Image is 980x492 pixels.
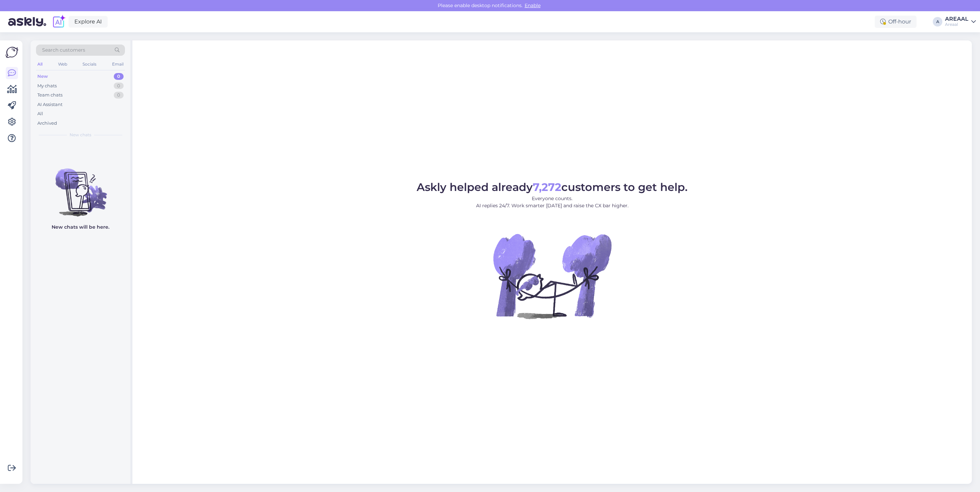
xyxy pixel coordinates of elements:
div: Web [57,60,69,69]
a: Explore AI [69,16,108,28]
div: All [37,110,43,117]
div: 0 [114,83,124,89]
img: No Chat active [491,215,613,337]
span: New chats [70,132,91,138]
div: Archived [37,120,57,127]
p: New chats will be here. [52,224,109,231]
div: All [36,60,44,69]
div: My chats [37,83,57,89]
p: Everyone counts. AI replies 24/7. Work smarter [DATE] and raise the CX bar higher. [417,195,688,209]
div: AREAAL [945,16,968,22]
div: AI Assistant [37,101,62,108]
span: Askly helped already customers to get help. [417,180,688,194]
span: Enable [523,2,543,8]
span: Search customers [42,47,85,54]
a: AREAALAreaal [945,16,976,27]
div: A [933,17,942,27]
div: Team chats [37,92,62,99]
div: Areaal [945,22,968,27]
div: Off-hour [875,16,917,28]
div: Socials [81,60,98,69]
div: Email [111,60,125,69]
b: 7,272 [533,180,561,194]
img: explore-ai [52,15,66,29]
img: No chats [31,156,130,217]
img: Askly Logo [5,46,18,59]
div: New [37,73,48,80]
div: 0 [114,73,124,80]
div: 0 [114,92,124,99]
